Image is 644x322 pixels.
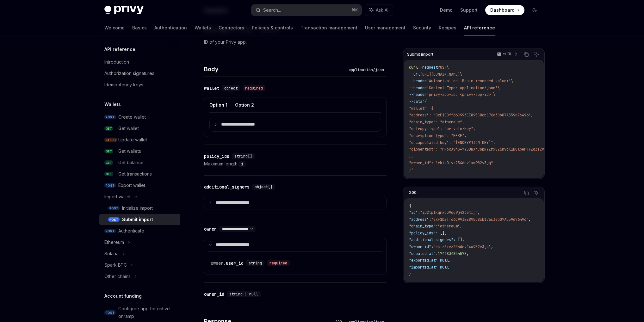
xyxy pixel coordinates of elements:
[409,167,413,172] span: }'
[99,168,180,180] a: GETGet transactions
[229,292,258,297] span: string | null
[503,52,512,57] p: cURL
[409,244,431,249] span: "owner_id"
[118,182,145,189] div: Export wallet
[224,86,238,91] span: object
[118,125,139,132] div: Get wallet
[104,126,113,131] span: GET
[118,113,146,121] div: Create wallet
[438,224,460,229] span: "ethereum"
[409,120,464,125] span: "chain_type": "ethereum",
[407,189,418,196] div: 200
[485,5,524,15] a: Dashboard
[493,49,520,60] button: cURL
[409,140,495,145] span: "encapsulated_key": "[ENCRYPTION_KEY]",
[409,231,436,236] span: "policy_ids"
[376,7,388,13] span: Ask AI
[238,161,246,167] code: 1
[99,123,180,134] a: GETGet wallet
[204,38,387,46] p: ID of your Privy app.
[104,70,154,77] div: Authorization signatures
[118,136,147,144] div: Update wallet
[211,260,226,266] span: owner.
[104,46,135,53] h5: API reference
[118,227,144,235] div: Authenticate
[104,101,121,108] h5: Wallets
[204,85,219,91] div: wallet
[490,7,515,13] span: Dashboard
[413,20,431,35] a: Security
[267,260,290,266] div: required
[438,265,440,270] span: :
[104,250,119,257] div: Solana
[118,159,144,166] div: Get balance
[409,92,427,97] span: --header
[204,160,387,168] div: Maximum length:
[251,4,362,16] button: Search...⌘K
[104,160,113,165] span: GET
[409,126,475,131] span: "entropy_type": "private-key",
[453,237,464,242] span: : [],
[522,50,530,59] button: Copy the contents from the code block
[104,20,125,35] a: Welcome
[409,210,418,215] span: "id"
[409,203,411,208] span: {
[263,6,281,14] div: Search...
[429,217,431,222] span: :
[104,183,116,188] span: POST
[409,65,418,70] span: curl
[436,251,438,256] span: :
[204,65,346,73] h4: Body
[122,216,153,223] div: Submit import
[132,20,147,35] a: Basics
[104,261,127,269] div: Spark BTC
[422,99,427,104] span: '{
[99,134,180,146] a: PATCHUpdate wallet
[420,72,460,77] span: [URL][DOMAIN_NAME]
[431,217,529,222] span: "0xF1DBff66C993EE895C8cb176c30b07A559d76496"
[104,229,116,233] span: POST
[409,99,422,104] span: --data
[108,217,120,222] span: POST
[99,68,180,79] a: Authorization signatures
[409,160,493,165] span: "owner_id": "rkiz0ivz254drv1xw982v3jq"
[234,154,252,159] span: string[]
[365,4,393,16] button: Ask AI
[511,78,513,84] span: \
[409,251,436,256] span: "created_at"
[99,79,180,90] a: Idempotency keys
[467,251,469,256] span: ,
[195,20,211,35] a: Wallets
[407,52,433,57] span: Submit import
[433,244,491,249] span: "rkiz0ivz254drv1xw982v3jq"
[449,258,451,263] span: ,
[438,65,447,70] span: POST
[249,261,262,266] span: string
[204,153,229,159] div: policy_ids
[209,97,227,112] button: Option 1
[243,85,265,91] div: required
[99,180,180,191] a: POSTExport wallet
[440,7,453,13] a: Demo
[204,226,217,232] div: owner
[522,189,530,197] button: Copy the contents from the code block
[211,260,244,266] div: user_id
[104,115,116,120] span: POST
[104,138,117,142] span: PATCH
[252,20,293,35] a: Policies & controls
[438,251,467,256] span: 1741834854578
[418,65,438,70] span: --request
[460,224,462,229] span: ,
[409,133,467,138] span: "encryption_type": "HPKE",
[104,292,142,300] h5: Account funding
[122,204,153,212] div: Initialize import
[104,149,113,154] span: GET
[460,7,478,13] a: Support
[108,206,120,211] span: POST
[118,305,176,320] div: Configure app for native onramp
[104,81,143,89] div: Idempotency keys
[118,170,152,178] div: Get transactions
[204,291,224,297] div: owner_id
[99,56,180,68] a: Introduction
[365,20,406,35] a: User management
